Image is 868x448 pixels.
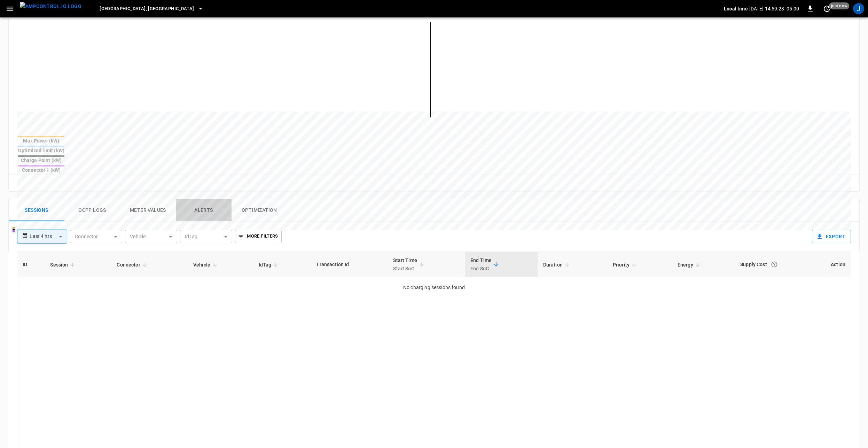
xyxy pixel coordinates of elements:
[749,5,799,12] p: [DATE] 14:59:23 -05:00
[311,252,388,277] th: Transaction Id
[724,5,748,12] p: Local time
[9,199,64,222] button: Sessions
[470,264,492,273] p: End SoC
[232,199,287,222] button: Optimization
[235,230,281,243] button: More Filters
[812,230,851,243] button: Export
[50,261,77,269] span: Session
[117,261,149,269] span: Connector
[470,256,492,273] div: End Time
[829,2,850,9] span: just now
[17,252,45,277] th: ID
[20,2,81,11] img: ampcontrol.io logo
[678,261,702,269] span: Energy
[193,261,219,269] span: Vehicle
[393,256,426,273] span: Start TimeStart SoC
[393,256,417,273] div: Start Time
[176,199,232,222] button: Alerts
[821,3,832,14] button: set refresh interval
[768,258,781,271] button: The cost of your charging session based on your supply rates
[853,3,864,14] div: profile-icon
[97,2,206,16] button: [GEOGRAPHIC_DATA], [GEOGRAPHIC_DATA]
[64,199,120,222] button: Ocpp logs
[17,252,851,298] table: sessions table
[120,199,176,222] button: Meter Values
[100,5,194,13] span: [GEOGRAPHIC_DATA], [GEOGRAPHIC_DATA]
[393,264,417,273] p: Start SoC
[543,261,572,269] span: Duration
[259,261,281,269] span: IdTag
[470,256,501,273] span: End TimeEnd SoC
[30,230,67,243] div: Last 4 hrs
[740,258,819,271] div: Supply Cost
[825,252,851,277] th: Action
[613,261,639,269] span: Priority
